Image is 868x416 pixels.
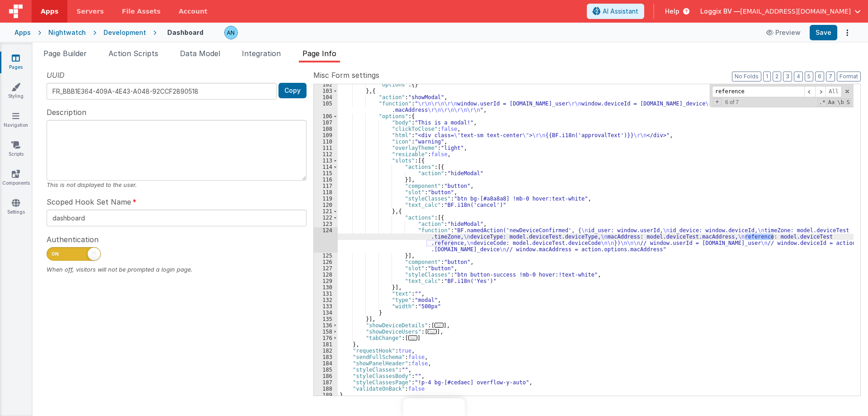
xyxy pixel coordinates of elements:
[314,227,338,253] div: 124
[434,323,443,328] span: ...
[167,29,203,36] h4: Dashboard
[314,265,338,272] div: 127
[314,386,338,392] div: 188
[314,341,338,348] div: 181
[314,303,338,310] div: 133
[242,49,281,58] span: Integration
[314,272,338,278] div: 128
[665,7,679,16] span: Help
[314,297,338,303] div: 132
[104,28,146,37] div: Development
[314,158,338,164] div: 113
[225,26,237,39] img: f1d78738b441ccf0e1fcb79415a71bae
[763,72,771,81] button: 1
[713,98,722,105] span: Toggel Replace mode
[794,72,803,81] button: 4
[314,126,338,132] div: 108
[278,83,307,98] button: Copy
[314,253,338,259] div: 125
[810,25,837,40] button: Save
[108,49,158,58] span: Action Scripts
[841,26,854,39] button: Options
[773,72,781,81] button: 2
[818,98,826,106] span: RegExp Search
[314,221,338,227] div: 123
[76,7,104,16] span: Servers
[314,94,338,100] div: 104
[827,98,835,106] span: CaseSensitive Search
[700,7,740,16] span: Loggix BV —
[314,291,338,297] div: 131
[836,98,844,106] span: Whole Word Search
[314,354,338,360] div: 183
[740,7,851,16] span: [EMAIL_ADDRESS][DOMAIN_NAME]
[14,28,31,37] div: Apps
[837,72,861,81] button: Format
[314,259,338,265] div: 126
[314,189,338,196] div: 118
[314,113,338,120] div: 106
[314,81,338,88] div: 102
[47,107,86,118] span: Description
[783,72,792,81] button: 3
[314,120,338,126] div: 107
[47,196,131,207] span: Scoped Hook Set Name
[313,70,379,81] span: Misc Form settings
[314,348,338,354] div: 182
[314,202,338,208] div: 120
[302,49,336,58] span: Page Info
[314,278,338,284] div: 129
[314,329,338,335] div: 158
[47,70,65,81] span: UUID
[314,373,338,379] div: 186
[314,100,338,113] div: 105
[122,7,161,16] span: File Assets
[408,335,417,340] span: ...
[314,139,338,145] div: 110
[712,86,804,97] input: Search for
[826,72,835,81] button: 7
[761,25,806,40] button: Preview
[314,88,338,94] div: 103
[846,98,851,106] span: Search In Selection
[815,72,824,81] button: 6
[47,234,99,245] span: Authentication
[47,265,307,274] div: When off, visitors will not be prompted a login page.
[314,164,338,170] div: 114
[732,72,761,81] button: No Folds
[826,86,842,97] span: Alt-Enter
[314,360,338,367] div: 184
[314,183,338,189] div: 117
[428,329,437,334] span: ...
[314,208,338,215] div: 121
[314,170,338,177] div: 115
[314,335,338,341] div: 176
[603,7,638,16] span: AI Assistant
[314,151,338,158] div: 112
[314,392,338,398] div: 189
[43,49,87,58] span: Page Builder
[314,310,338,316] div: 134
[314,316,338,322] div: 135
[700,7,861,16] button: Loggix BV — [EMAIL_ADDRESS][DOMAIN_NAME]
[314,132,338,139] div: 109
[314,145,338,151] div: 111
[41,7,58,16] span: Apps
[180,49,220,58] span: Data Model
[47,181,307,189] div: This is not displayed to the user.
[314,284,338,291] div: 130
[587,4,644,19] button: AI Assistant
[722,99,742,105] span: 6 of 7
[314,322,338,329] div: 136
[314,196,338,202] div: 119
[314,379,338,386] div: 187
[314,177,338,183] div: 116
[805,72,813,81] button: 5
[314,215,338,221] div: 122
[314,367,338,373] div: 185
[48,28,86,37] div: Nightwatch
